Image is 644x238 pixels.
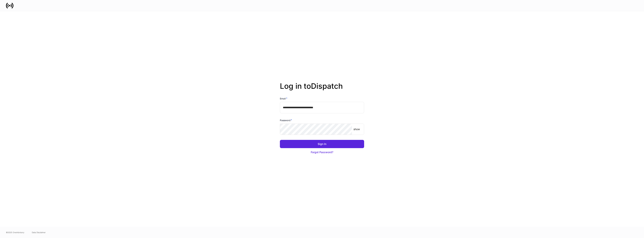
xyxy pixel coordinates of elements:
[280,140,364,148] button: Sign In
[32,231,46,234] a: Data Disclaimer
[280,82,364,97] h2: Log in to Dispatch
[280,97,287,100] h6: Email
[6,231,24,234] span: © 2025 OneAdvisory
[280,118,292,122] h6: Password
[353,127,360,131] p: show
[311,150,333,154] div: Forgot Password?
[318,142,326,146] div: Sign In
[280,148,364,156] button: Forgot Password?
